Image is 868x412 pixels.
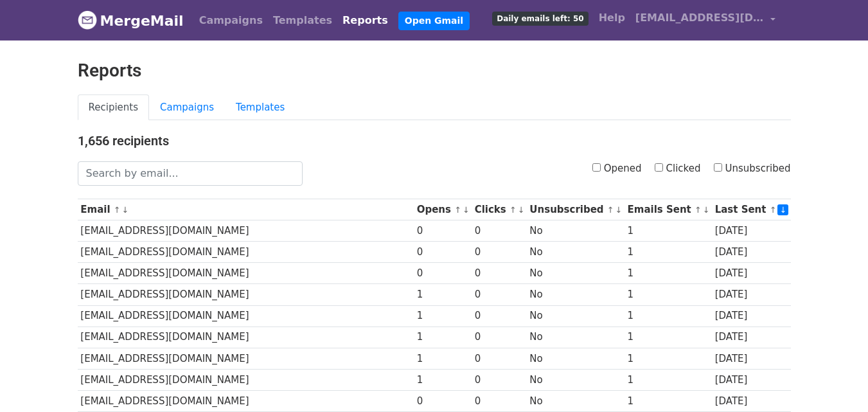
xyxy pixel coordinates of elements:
[414,369,472,390] td: 1
[414,390,472,411] td: 0
[463,205,470,215] a: ↓
[509,205,517,215] a: ↑
[78,94,150,121] a: Recipients
[630,5,781,35] a: [EMAIL_ADDRESS][DOMAIN_NAME]
[616,205,623,215] a: ↓
[655,161,701,176] label: Clicked
[712,284,791,305] td: [DATE]
[712,369,791,390] td: [DATE]
[624,199,712,220] th: Emails Sent
[712,199,791,220] th: Last Sent
[78,369,414,390] td: [EMAIL_ADDRESS][DOMAIN_NAME]
[78,220,414,242] td: [EMAIL_ADDRESS][DOMAIN_NAME]
[527,263,624,284] td: No
[472,327,527,348] td: 0
[712,305,791,327] td: [DATE]
[703,205,710,215] a: ↓
[607,205,614,215] a: ↑
[527,348,624,369] td: No
[624,305,712,327] td: 1
[712,263,791,284] td: [DATE]
[487,5,593,31] a: Daily emails left: 50
[414,220,472,242] td: 0
[712,390,791,411] td: [DATE]
[472,220,527,242] td: 0
[78,284,414,305] td: [EMAIL_ADDRESS][DOMAIN_NAME]
[770,205,777,215] a: ↑
[624,220,712,242] td: 1
[624,327,712,348] td: 1
[225,94,296,121] a: Templates
[414,327,472,348] td: 1
[714,161,791,176] label: Unsubscribed
[655,163,663,172] input: Clicked
[712,242,791,263] td: [DATE]
[78,60,791,82] h2: Reports
[712,348,791,369] td: [DATE]
[78,390,414,411] td: [EMAIL_ADDRESS][DOMAIN_NAME]
[624,390,712,411] td: 1
[268,8,337,33] a: Templates
[527,242,624,263] td: No
[518,205,525,215] a: ↓
[414,284,472,305] td: 1
[635,10,764,26] span: [EMAIL_ADDRESS][DOMAIN_NAME]
[78,348,414,369] td: [EMAIL_ADDRESS][DOMAIN_NAME]
[695,205,702,215] a: ↑
[624,263,712,284] td: 1
[624,284,712,305] td: 1
[114,205,121,215] a: ↑
[78,327,414,348] td: [EMAIL_ADDRESS][DOMAIN_NAME]
[78,133,791,148] h4: 1,656 recipients
[527,327,624,348] td: No
[472,199,527,220] th: Clicks
[78,242,414,263] td: [EMAIL_ADDRESS][DOMAIN_NAME]
[712,327,791,348] td: [DATE]
[414,263,472,284] td: 0
[624,242,712,263] td: 1
[472,348,527,369] td: 0
[527,369,624,390] td: No
[78,199,414,220] th: Email
[527,305,624,327] td: No
[122,205,129,215] a: ↓
[712,220,791,242] td: [DATE]
[414,348,472,369] td: 1
[78,7,184,34] a: MergeMail
[472,263,527,284] td: 0
[78,161,303,186] input: Search by email...
[337,8,393,33] a: Reports
[78,10,97,30] img: MergeMail logo
[592,161,642,176] label: Opened
[78,263,414,284] td: [EMAIL_ADDRESS][DOMAIN_NAME]
[398,12,470,30] a: Open Gmail
[527,390,624,411] td: No
[194,8,268,33] a: Campaigns
[472,284,527,305] td: 0
[149,94,225,121] a: Campaigns
[777,204,788,215] a: ↓
[472,390,527,411] td: 0
[594,5,630,31] a: Help
[414,305,472,327] td: 1
[414,242,472,263] td: 0
[527,199,624,220] th: Unsubscribed
[472,369,527,390] td: 0
[527,220,624,242] td: No
[472,305,527,327] td: 0
[492,12,588,26] span: Daily emails left: 50
[414,199,472,220] th: Opens
[78,305,414,327] td: [EMAIL_ADDRESS][DOMAIN_NAME]
[527,284,624,305] td: No
[624,348,712,369] td: 1
[454,205,461,215] a: ↑
[624,369,712,390] td: 1
[592,163,601,172] input: Opened
[472,242,527,263] td: 0
[714,163,722,172] input: Unsubscribed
